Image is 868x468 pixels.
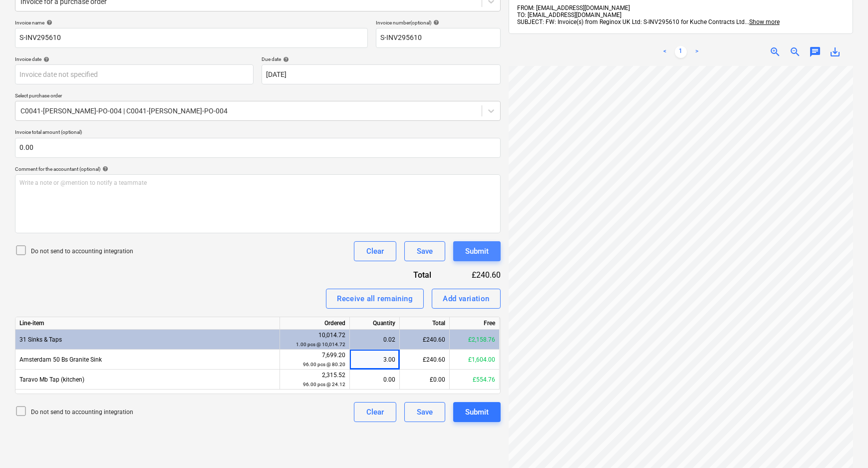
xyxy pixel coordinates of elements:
[691,46,703,58] a: Next page
[15,56,254,62] div: Invoice date
[400,317,450,330] div: Total
[354,370,395,390] div: 0.00
[517,18,745,25] span: SUBJECT: FW: Invoice(s) from Reginox UK Ltd: S-INV295610 for Kuche Contracts Ltd
[354,402,396,422] button: Clear
[432,289,501,309] button: Add variation
[769,46,781,58] span: zoom_in
[303,362,345,367] small: 96.00 pcs @ 80.20
[15,317,280,330] div: Line-item
[15,92,501,101] p: Select purchase order
[400,350,450,370] div: £240.60
[465,406,489,419] div: Submit
[809,46,821,58] span: chat
[350,317,400,330] div: Quantity
[19,336,62,343] span: 31 Sinks & Taps
[443,292,490,305] div: Add variation
[371,269,448,281] div: Total
[404,402,445,422] button: Save
[453,241,501,261] button: Submit
[354,241,396,261] button: Clear
[15,166,501,172] div: Comment for the accountant (optional)
[15,138,501,158] input: Invoice total amount (optional)
[337,292,413,305] div: Receive all remaining
[417,245,433,258] div: Save
[303,382,345,387] small: 96.00 pcs @ 24.12
[326,289,424,309] button: Receive all remaining
[15,129,501,137] p: Invoice total amount (optional)
[354,330,395,350] div: 0.02
[448,269,501,281] div: £240.60
[450,370,500,390] div: £554.76
[659,46,671,58] a: Previous page
[789,46,801,58] span: zoom_out
[400,370,450,390] div: £0.00
[15,64,254,84] input: Invoice date not specified
[450,330,500,350] div: £2,158.76
[296,342,345,347] small: 1.00 pcs @ 10,014.72
[400,330,450,350] div: £240.60
[15,350,280,370] div: Amsterdam 50 Bs Granite Sink
[404,241,445,261] button: Save
[749,18,780,25] span: Show more
[465,245,489,258] div: Submit
[15,28,368,48] input: Invoice name
[517,4,630,11] span: FROM: [EMAIL_ADDRESS][DOMAIN_NAME]
[100,166,108,172] span: help
[453,402,501,422] button: Submit
[280,317,350,330] div: Ordered
[517,11,621,18] span: TO: [EMAIL_ADDRESS][DOMAIN_NAME]
[281,56,289,62] span: help
[376,19,501,26] div: Invoice number (optional)
[262,56,500,62] div: Due date
[431,19,439,25] span: help
[44,19,52,25] span: help
[31,247,133,256] p: Do not send to accounting integration
[41,56,49,62] span: help
[354,350,395,370] div: 3.00
[818,420,868,468] iframe: Chat Widget
[284,331,345,349] div: 10,014.72
[366,245,384,258] div: Clear
[262,64,500,84] input: Due date not specified
[366,406,384,419] div: Clear
[31,408,133,417] p: Do not send to accounting integration
[745,18,780,25] span: ...
[450,317,500,330] div: Free
[675,46,687,58] a: Page 1 is your current page
[15,19,368,26] div: Invoice name
[284,371,345,389] div: 2,315.52
[417,406,433,419] div: Save
[829,46,841,58] span: save_alt
[284,351,345,369] div: 7,699.20
[450,350,500,370] div: £1,604.00
[15,370,280,390] div: Taravo Mb Tap (kitchen)
[376,28,501,48] input: Invoice number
